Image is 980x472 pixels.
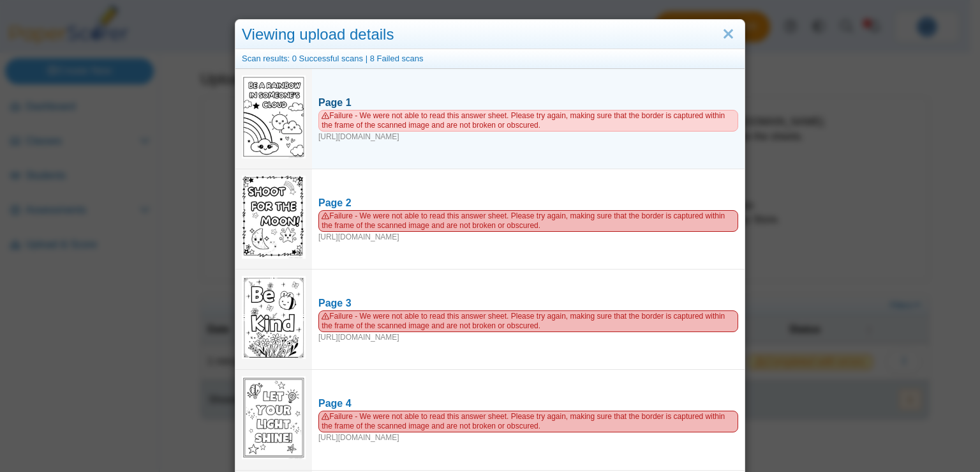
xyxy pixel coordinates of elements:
[318,110,738,142] div: [URL][DOMAIN_NAME]
[318,310,738,332] span: Failure - We were not able to read this answer sheet. Please try again, making sure that the bord...
[242,75,306,158] img: bu_2534_WkA765hy6c8mfOKL_2025-10-02_15-20-34.pdf_pg_1.jpg
[242,376,306,459] img: bu_2534_WkA765hy6c8mfOKL_2025-10-02_15-20-34.pdf_pg_4.jpg
[318,96,738,110] div: Page 1
[318,296,738,310] div: Page 3
[318,196,738,210] div: Page 2
[318,397,738,411] div: Page 4
[235,49,745,69] div: Scan results: 0 Successful scans | 8 Failed scans
[242,176,306,259] img: bu_2534_WkA765hy6c8mfOKL_2025-10-02_15-20-34.pdf_pg_2.jpg
[235,20,745,50] div: Viewing upload details
[318,310,738,343] div: [URL][DOMAIN_NAME]
[318,411,738,432] span: Failure - We were not able to read this answer sheet. Please try again, making sure that the bord...
[718,24,738,45] a: Close
[312,390,745,450] a: Page 4 Failure - We were not able to read this answer sheet. Please try again, making sure that t...
[312,190,745,249] a: Page 2 Failure - We were not able to read this answer sheet. Please try again, making sure that t...
[318,210,738,232] span: Failure - We were not able to read this answer sheet. Please try again, making sure that the bord...
[312,89,745,149] a: Page 1 Failure - We were not able to read this answer sheet. Please try again, making sure that t...
[318,210,738,243] div: [URL][DOMAIN_NAME]
[318,110,738,132] span: Failure - We were not able to read this answer sheet. Please try again, making sure that the bord...
[242,276,306,359] img: bu_2534_WkA765hy6c8mfOKL_2025-10-02_15-20-34.pdf_pg_3.jpg
[312,290,745,349] a: Page 3 Failure - We were not able to read this answer sheet. Please try again, making sure that t...
[318,411,738,443] div: [URL][DOMAIN_NAME]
